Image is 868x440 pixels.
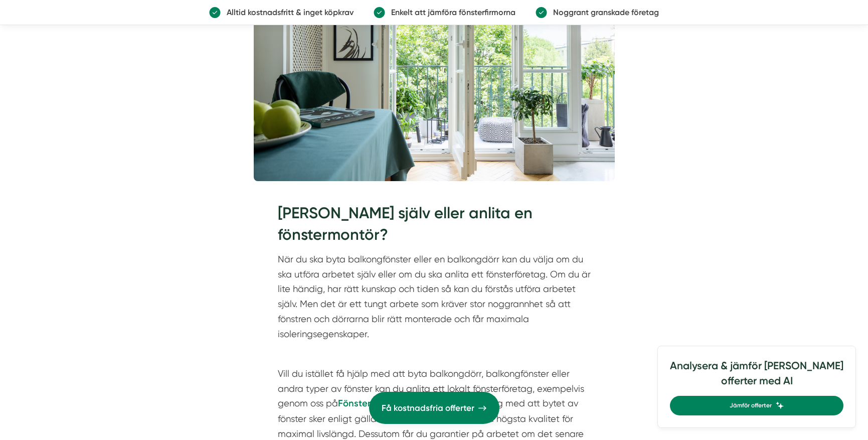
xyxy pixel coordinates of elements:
[670,396,843,415] a: Jämför offerter
[369,392,499,424] a: Få kostnadsfria offerter
[730,401,772,410] span: Jämför offerter
[547,6,659,19] p: Noggrant granskade företag
[278,202,591,252] h2: [PERSON_NAME] själv eller anlita en fönstermontör?
[670,358,843,396] h4: Analysera & jämför [PERSON_NAME] offerter med AI
[338,398,408,408] a: Fönsterexperter
[221,6,354,19] p: Alltid kostnadsfritt & inget köpkrav
[278,252,591,341] p: När du ska byta balkongfönster eller en balkongdörr kan du välja om du ska utföra arbetet själv e...
[382,401,474,415] span: Få kostnadsfria offerter
[385,6,515,19] p: Enkelt att jämföra fönsterfirmorna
